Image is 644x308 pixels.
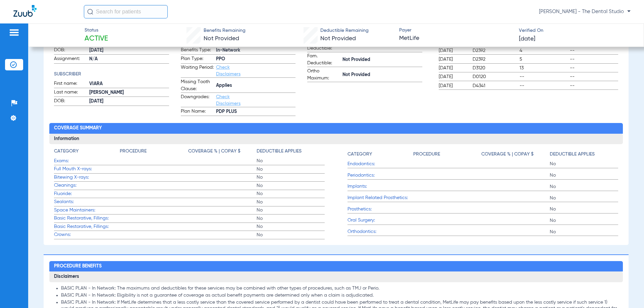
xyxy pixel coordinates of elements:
span: [DATE] [439,47,467,54]
span: Benefits Remaining [204,27,246,34]
span: -- [520,73,568,80]
div: Chat Widget [610,276,644,308]
h4: Procedure [120,148,147,155]
span: N/A [89,56,169,63]
span: No [257,182,325,189]
span: Exams: [54,158,120,165]
app-breakdown-title: Deductible Applies [257,148,325,157]
span: [DATE] [439,56,467,63]
span: Missing Tooth Clause: [181,78,214,93]
span: 5 [520,56,568,63]
span: Prosthetics: [347,206,413,213]
span: Space Maintainers: [54,207,120,214]
span: No [257,207,325,213]
h4: Category [54,148,78,155]
span: No [550,217,618,224]
app-breakdown-title: Category [347,148,413,160]
h3: Disclaimers [49,271,623,282]
span: No [550,172,618,179]
span: [DATE] [89,98,169,105]
input: Search for patients [84,5,168,18]
span: -- [570,73,618,80]
a: Check Disclaimers [216,95,240,106]
span: -- [570,65,618,71]
li: BASIC PLAN - In Network: The maximums and deductibles for these services may be combined with oth... [61,286,618,292]
span: No [257,174,325,181]
span: Plan Name: [181,108,214,116]
span: First name: [54,80,87,88]
span: No [257,223,325,230]
h4: Coverage % | Copay $ [188,148,240,155]
h2: Procedure Benefits [49,261,623,272]
span: Benefits Type: [181,47,214,55]
span: D3120 [473,65,517,71]
app-breakdown-title: Procedure [413,148,482,160]
span: Assignment: [54,55,87,63]
span: No [257,199,325,205]
span: Implants: [347,183,413,190]
span: -- [570,47,618,54]
app-breakdown-title: Category [54,148,120,157]
span: Not Provided [342,56,422,63]
span: [DATE] [439,82,467,89]
span: -- [520,82,568,89]
span: Waiting Period: [181,64,214,77]
span: D0120 [473,73,517,80]
span: Status [85,27,108,34]
span: No [257,232,325,238]
span: Cleanings: [54,182,120,189]
span: No [257,158,325,164]
span: Sealants: [54,198,120,205]
span: Full Mouth X-rays: [54,166,120,173]
h4: Deductible Applies [257,148,302,155]
span: Deductible Remaining [320,27,369,34]
span: [DATE] [439,73,467,80]
span: [PERSON_NAME] - The Dental Studio [539,8,631,15]
span: Implant Related Prosthetics: [347,194,413,201]
app-breakdown-title: Coverage % | Copay $ [481,148,550,160]
span: No [257,166,325,173]
span: No [550,183,618,190]
h4: Procedure [413,151,440,158]
span: No [550,206,618,212]
span: Fam. Deductible: [307,53,340,67]
span: PDP PLUS [216,108,296,115]
span: Not Provided [204,36,239,42]
li: BASIC PLAN - In Network: Eligibility is not a guarantee of coverage as actual benefit payments ar... [61,293,618,299]
h3: Information [49,134,623,144]
span: [DATE] [439,65,467,71]
span: Ortho Maximum: [307,68,340,82]
span: Basic Restorative, Fillings: [54,215,120,222]
img: hamburger-icon [9,28,19,37]
span: Basic Restorative, Fillings: [54,223,120,230]
span: Fluoride: [54,190,120,197]
span: Not Provided [320,36,356,42]
span: D4341 [473,82,517,89]
h4: Coverage % | Copay $ [481,151,534,158]
span: No [257,215,325,222]
span: Applies [216,82,296,89]
span: Last name: [54,89,87,97]
app-breakdown-title: Deductible Applies [550,148,618,160]
span: Verified On [519,27,633,34]
span: [PERSON_NAME] [89,89,169,96]
span: 4 [520,47,568,54]
span: Plan Type: [181,55,214,63]
span: DOB: [54,98,87,106]
a: Check Disclaimers [216,65,240,76]
span: Active [85,34,108,44]
app-breakdown-title: Procedure [120,148,188,157]
span: Not Provided [342,71,422,78]
span: VIARA [89,80,169,87]
span: D2392 [473,47,517,54]
h4: Subscriber [54,71,169,78]
span: -- [570,82,618,89]
span: MetLife [399,34,513,43]
span: No [550,195,618,201]
span: No [550,161,618,167]
h4: Category [347,151,372,158]
span: Oral Surgery: [347,217,413,224]
span: No [550,229,618,235]
span: Crowns: [54,231,120,238]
